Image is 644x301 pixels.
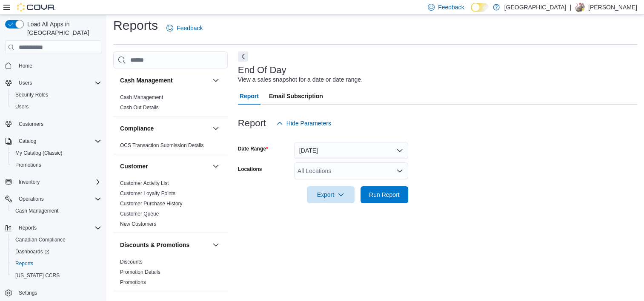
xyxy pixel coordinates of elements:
h3: Compliance [120,124,154,133]
span: Dashboards [15,248,49,255]
span: Operations [19,196,44,202]
span: Users [15,103,29,110]
p: | [570,2,571,12]
button: Discounts & Promotions [120,241,209,249]
span: Promotions [120,279,146,286]
button: Hide Parameters [273,115,335,132]
button: Discounts & Promotions [211,240,221,250]
button: Reports [15,223,40,233]
span: Dashboards [12,247,101,257]
button: Cash Management [120,76,209,85]
a: Cash Management [120,94,163,100]
button: Export [307,186,355,203]
a: Users [12,102,32,112]
button: Operations [15,194,47,204]
span: Home [19,62,32,69]
a: Customer Loyalty Points [120,190,175,196]
span: Feedback [438,3,464,11]
span: Settings [19,290,37,296]
p: [PERSON_NAME] [588,2,637,12]
a: Discounts [120,259,143,265]
a: Customer Purchase History [120,201,183,207]
a: Customer Queue [120,211,159,217]
a: Security Roles [12,90,52,100]
span: Canadian Compliance [12,235,101,245]
span: Customer Purchase History [120,200,183,207]
a: New Customers [120,221,156,227]
button: Catalog [2,135,105,147]
span: Canadian Compliance [15,236,66,243]
span: Home [15,60,101,71]
span: Reports [15,223,101,233]
span: Reports [15,260,33,267]
span: Catalog [15,136,101,146]
button: Inventory [15,177,43,187]
button: Users [9,101,105,113]
button: Next [238,51,248,62]
span: Security Roles [12,90,101,100]
span: Washington CCRS [12,270,101,281]
a: Promotion Details [120,269,160,275]
button: Run Report [361,186,408,203]
span: Users [12,102,101,112]
span: Promotions [12,160,101,170]
button: Compliance [211,123,221,133]
button: Reports [9,258,105,270]
span: Settings [15,287,101,298]
a: Cash Out Details [120,105,159,111]
button: Promotions [9,159,105,171]
h1: Reports [113,17,158,34]
span: Load All Apps in [GEOGRAPHIC_DATA] [24,20,101,37]
button: Customer [211,161,221,171]
span: Email Subscription [269,88,323,105]
label: Locations [238,166,262,173]
span: Dark Mode [471,12,471,12]
div: Customer [113,178,228,233]
input: Dark Mode [471,3,489,12]
span: Reports [19,224,37,231]
a: OCS Transaction Submission Details [120,142,204,148]
button: Customer [120,162,209,170]
button: Cash Management [211,75,221,85]
button: Users [2,77,105,89]
span: My Catalog (Classic) [12,148,101,158]
span: Catalog [19,138,36,145]
span: Reports [12,258,101,269]
a: Promotions [12,160,45,170]
span: Report [240,88,259,105]
span: New Customers [120,221,156,227]
span: Cash Management [120,94,163,101]
a: Settings [15,288,40,298]
button: Settings [2,287,105,299]
a: Dashboards [12,247,53,257]
img: Cova [17,3,55,11]
span: Customer Queue [120,210,159,217]
a: My Catalog (Classic) [12,148,66,158]
span: [US_STATE] CCRS [15,272,60,279]
button: [DATE] [294,142,408,159]
span: Run Report [369,190,400,199]
button: Reports [2,222,105,234]
button: Open list of options [396,168,403,174]
h3: Report [238,118,266,128]
button: Cash Management [9,205,105,217]
button: Compliance [120,124,209,133]
span: Hide Parameters [286,119,331,128]
button: Operations [2,193,105,205]
div: Compliance [113,140,228,154]
span: Promotion Details [120,269,160,275]
span: Feedback [177,24,203,32]
a: Customer Activity List [120,180,169,186]
button: Security Roles [9,89,105,101]
span: Discounts [120,258,143,265]
button: Customers [2,118,105,130]
span: Inventory [19,179,40,185]
h3: Cash Management [120,76,173,85]
span: Users [19,80,32,86]
a: Feedback [163,20,206,37]
button: Users [15,78,35,88]
a: [US_STATE] CCRS [12,270,63,281]
button: Inventory [2,176,105,188]
button: Catalog [15,136,40,146]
